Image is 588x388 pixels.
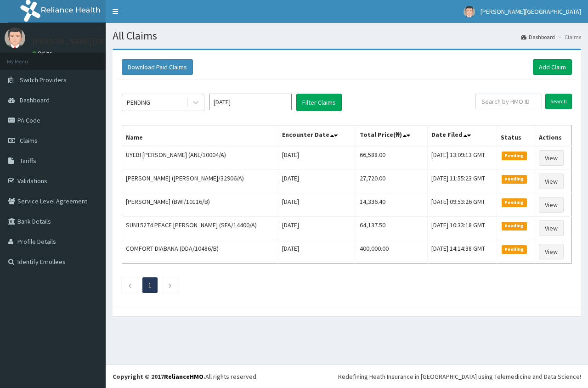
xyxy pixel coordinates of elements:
td: [DATE] 13:09:13 GMT [428,146,497,170]
span: Pending [502,152,527,160]
span: Switch Providers [20,76,67,84]
td: 27,720.00 [356,170,427,193]
input: Search by HMO ID [475,94,542,109]
td: COMFORT DIABANA (DDA/10486/B) [122,240,278,264]
td: [DATE] [278,170,356,193]
span: Tariffs [20,157,36,165]
td: 14,336.40 [356,193,427,217]
td: [DATE] [278,217,356,240]
th: Name [122,125,278,146]
span: Pending [502,198,527,207]
a: Previous page [128,281,132,289]
td: [DATE] [278,193,356,217]
th: Total Price(₦) [356,125,427,146]
td: [DATE] 11:55:23 GMT [428,170,497,193]
footer: All rights reserved. [106,365,588,388]
button: Filter Claims [296,94,342,111]
td: [DATE] 10:33:18 GMT [428,217,497,240]
img: User Image [5,28,25,48]
span: Claims [20,136,38,145]
input: Select Month and Year [209,94,292,110]
td: SUN15274 PEACE [PERSON_NAME] (SFA/14400/A) [122,217,278,240]
a: View [539,150,564,166]
img: User Image [464,6,475,17]
div: Redefining Heath Insurance in [GEOGRAPHIC_DATA] using Telemedicine and Data Science! [338,372,581,381]
td: 400,000.00 [356,240,427,264]
button: Download Paid Claims [122,59,193,75]
span: Pending [502,175,527,183]
td: [PERSON_NAME] ([PERSON_NAME]/32906/A) [122,170,278,193]
p: [PERSON_NAME][GEOGRAPHIC_DATA] [32,37,168,45]
th: Encounter Date [278,125,356,146]
th: Date Filed [428,125,497,146]
td: 66,588.00 [356,146,427,170]
div: PENDING [127,98,150,107]
a: RelianceHMO [164,372,204,381]
span: Pending [502,222,527,230]
a: View [539,244,564,259]
td: [PERSON_NAME] (BWI/10116/B) [122,193,278,217]
span: Pending [502,245,527,253]
td: [DATE] 14:14:38 GMT [428,240,497,264]
a: View [539,220,564,236]
a: View [539,174,564,189]
a: View [539,197,564,213]
a: Add Claim [533,59,572,75]
th: Status [497,125,535,146]
a: Page 1 is your current page [148,281,152,289]
td: 64,137.50 [356,217,427,240]
strong: Copyright © 2017 . [113,372,205,381]
input: Search [545,94,572,109]
td: UYEBI [PERSON_NAME] (ANL/10004/A) [122,146,278,170]
th: Actions [535,125,572,146]
li: Claims [556,33,581,41]
a: Online [32,50,54,56]
a: Next page [168,281,172,289]
span: Dashboard [20,96,50,104]
td: [DATE] [278,240,356,264]
td: [DATE] [278,146,356,170]
h1: All Claims [113,30,581,42]
span: [PERSON_NAME][GEOGRAPHIC_DATA] [481,7,581,16]
td: [DATE] 09:53:26 GMT [428,193,497,217]
a: Dashboard [521,33,555,41]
